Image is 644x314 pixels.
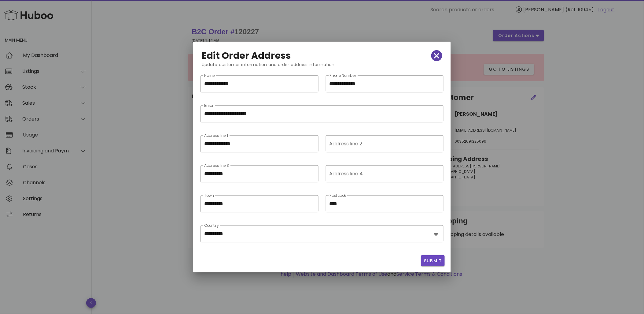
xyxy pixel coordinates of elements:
label: Town [204,193,214,198]
label: Email [204,103,214,108]
label: Postcode [329,193,347,198]
label: Phone Number [329,73,357,78]
div: Update customer information and order address information [197,61,447,73]
label: Country [204,223,219,228]
label: Address line 1 [204,133,228,138]
label: Name [204,73,215,78]
label: Address line 3 [204,163,229,168]
button: Submit [421,255,445,266]
span: Submit [424,258,442,264]
h2: Edit Order Address [202,51,291,61]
